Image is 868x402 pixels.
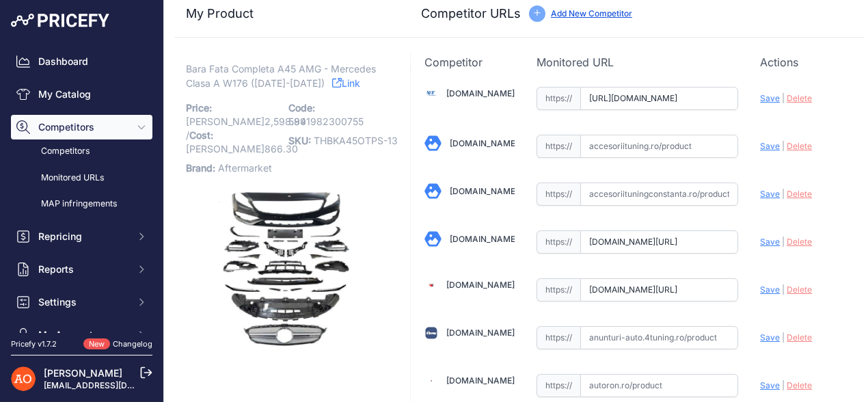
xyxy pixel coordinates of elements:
span: https:// [537,374,580,397]
input: autoron.ro/product [580,374,739,397]
span: Delete [787,141,812,151]
a: [DOMAIN_NAME] [446,327,515,338]
span: Save [760,332,780,343]
a: Competitors [11,139,152,163]
input: angeleye.ro/product [580,230,739,254]
span: My Account [38,328,128,342]
span: Cost: [189,129,213,141]
span: SKU: [288,135,311,146]
a: [DOMAIN_NAME] [446,375,515,386]
span: Save [760,93,780,103]
span: 866.30 [265,143,298,155]
span: | [782,332,785,343]
span: Delete [787,332,812,343]
img: Pricefy Logo [11,14,109,27]
button: My Account [11,323,152,347]
span: Save [760,284,780,295]
div: Pricefy v1.7.2 [11,338,57,350]
span: https:// [537,87,580,110]
a: Changelog [113,339,152,349]
span: Settings [38,295,128,309]
span: Delete [787,237,812,247]
span: https:// [537,230,580,254]
span: / [PERSON_NAME] [186,129,298,155]
p: Monitored URL [537,54,739,70]
span: Repricing [38,230,128,243]
span: | [782,380,785,390]
h3: My Product [186,4,383,23]
a: [DOMAIN_NAME] [450,138,518,148]
input: accesoriiautotuning.ro/product [580,87,739,110]
a: [DOMAIN_NAME] [446,88,515,98]
p: Competitor [424,54,515,70]
a: [PERSON_NAME] [44,367,122,379]
span: Delete [787,93,812,103]
span: https:// [537,183,580,206]
input: accesoriituningconstanta.ro/product [580,183,739,206]
span: THBKA45OTPS-13 [314,135,398,146]
button: Reports [11,257,152,282]
a: [EMAIL_ADDRESS][DOMAIN_NAME] [44,380,187,390]
span: Code: [288,102,315,113]
span: Save [760,141,780,151]
button: Repricing [11,224,152,249]
span: 2,598.89 [265,116,306,127]
button: Competitors [11,115,152,139]
span: 5941982300755 [288,116,364,127]
span: | [782,93,785,103]
span: Aftermarket [218,162,272,174]
span: Brand: [186,162,215,174]
span: Competitors [38,120,128,134]
span: Delete [787,284,812,295]
button: Settings [11,290,152,314]
span: Price: [186,102,212,113]
span: | [782,284,785,295]
span: | [782,141,785,151]
span: Save [760,380,780,390]
input: anunturi-auto.4tuning.ro/product [580,326,739,349]
span: | [782,237,785,247]
a: Dashboard [11,49,152,74]
p: [PERSON_NAME] [186,98,280,159]
span: Delete [787,189,812,199]
a: [DOMAIN_NAME] [450,186,518,196]
a: My Catalog [11,82,152,107]
a: Link [332,75,360,92]
span: Bara Fata Completa A45 AMG - Mercedes Clasa A W176 ([DATE]-[DATE]) [186,60,376,92]
span: Delete [787,380,812,390]
a: MAP infringements [11,192,152,216]
p: Actions [760,54,850,70]
a: Add New Competitor [551,8,632,18]
span: Reports [38,263,128,276]
a: [DOMAIN_NAME] [446,280,515,290]
span: https:// [537,135,580,158]
input: accesoriituning.ro/product [580,135,739,158]
input: angelsauto.ro/product [580,278,739,301]
span: | [782,189,785,199]
span: Save [760,189,780,199]
a: [DOMAIN_NAME] [450,234,518,244]
span: New [83,338,110,350]
span: https:// [537,326,580,349]
h3: Competitor URLs [421,4,521,23]
a: Monitored URLs [11,166,152,190]
span: Save [760,237,780,247]
span: https:// [537,278,580,301]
